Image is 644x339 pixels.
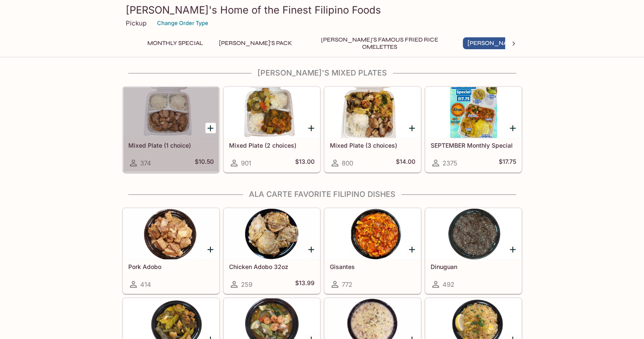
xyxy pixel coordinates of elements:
h5: Pork Adobo [128,263,214,270]
h5: $14.00 [396,158,415,168]
button: Add Pork Adobo [205,244,216,255]
a: Mixed Plate (3 choices)800$14.00 [324,87,421,172]
button: Monthly Special [143,37,207,49]
h5: Gisantes [330,263,415,270]
a: Dinuguan492 [425,208,522,294]
div: SEPTEMBER Monthly Special [426,87,521,138]
button: Add Mixed Plate (3 choices) [407,123,417,133]
h5: Mixed Plate (3 choices) [330,142,415,149]
a: Chicken Adobo 32oz259$13.99 [224,208,320,294]
h5: Mixed Plate (2 choices) [229,142,315,149]
button: Add Gisantes [407,244,417,255]
a: Pork Adobo414 [123,208,219,294]
div: Dinuguan [426,208,521,259]
span: 414 [140,280,151,289]
span: 772 [342,280,352,289]
button: [PERSON_NAME]'s Mixed Plates [463,37,571,49]
h4: [PERSON_NAME]'s Mixed Plates [122,68,522,78]
span: 901 [241,159,251,167]
div: Mixed Plate (1 choice) [123,87,219,138]
button: Change Order Type [153,17,212,30]
h5: Chicken Adobo 32oz [229,263,315,270]
div: Pork Adobo [123,208,219,259]
p: Pickup [126,19,146,27]
button: Add Mixed Plate (2 choices) [306,123,317,133]
span: 492 [442,280,454,289]
div: Gisantes [325,208,420,259]
h5: $10.50 [195,158,214,168]
span: 800 [342,159,353,167]
h5: Mixed Plate (1 choice) [128,142,214,149]
div: Mixed Plate (2 choices) [224,87,320,138]
a: Gisantes772 [324,208,421,294]
h4: Ala Carte Favorite Filipino Dishes [122,190,522,199]
span: 259 [241,280,252,289]
div: Mixed Plate (3 choices) [325,87,420,138]
span: 2375 [442,159,457,167]
div: Chicken Adobo 32oz [224,208,320,259]
button: Add Dinuguan [508,244,518,255]
button: Add SEPTEMBER Monthly Special [508,123,518,133]
button: [PERSON_NAME]'s Pack [214,37,297,49]
button: [PERSON_NAME]'s Famous Fried Rice Omelettes [304,37,456,49]
h5: Dinuguan [431,263,516,270]
button: Add Chicken Adobo 32oz [306,244,317,255]
a: Mixed Plate (1 choice)374$10.50 [123,87,219,172]
a: SEPTEMBER Monthly Special2375$17.75 [425,87,522,172]
h5: SEPTEMBER Monthly Special [431,142,516,149]
span: 374 [140,159,151,167]
button: Add Mixed Plate (1 choice) [205,123,216,133]
a: Mixed Plate (2 choices)901$13.00 [224,87,320,172]
h5: $13.99 [295,279,315,289]
h5: $17.75 [499,158,516,168]
h5: $13.00 [295,158,315,168]
h3: [PERSON_NAME]'s Home of the Finest Filipino Foods [126,3,519,17]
